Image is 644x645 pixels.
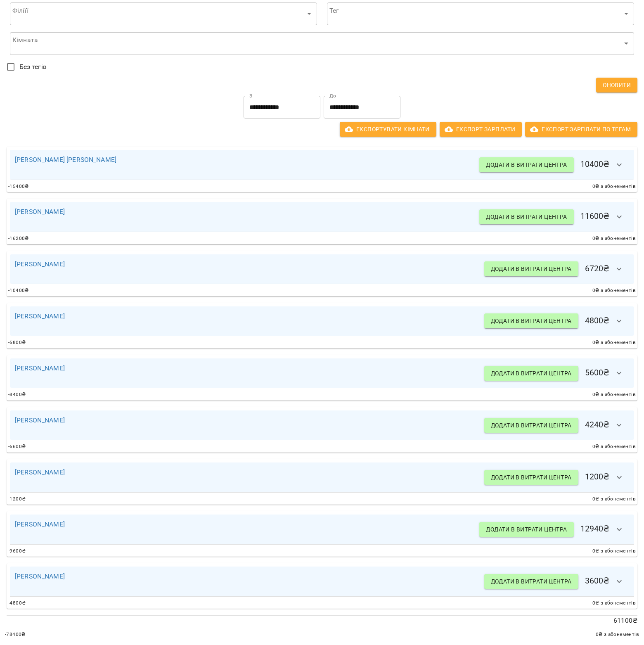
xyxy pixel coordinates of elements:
span: Додати в витрати центра [491,472,572,482]
button: Експорт Зарплати по тегам [525,122,637,137]
span: Додати в витрати центра [486,212,567,222]
button: Додати в витрати центра [479,209,573,224]
span: 0 ₴ з абонементів [592,339,636,347]
span: 0 ₴ з абонементів [592,287,636,295]
a: [PERSON_NAME] [15,260,65,268]
span: -10400 ₴ [8,287,29,295]
a: [PERSON_NAME] [15,416,65,424]
span: 0 ₴ з абонементів [592,443,636,451]
span: 0 ₴ з абонементів [592,599,636,607]
span: Додати в витрати центра [491,368,572,378]
span: Додати в витрати центра [486,524,567,534]
span: -5800 ₴ [8,339,26,347]
button: Додати в витрати центра [484,574,578,589]
span: -1200 ₴ [8,495,26,503]
span: 0 ₴ з абонементів [592,235,636,243]
button: Додати в витрати центра [479,522,573,537]
button: Додати в витрати центра [484,470,578,485]
div: ​ [327,2,634,26]
span: Експорт Зарплати [446,124,515,134]
div: ​ [10,2,317,26]
span: Додати в витрати центра [491,576,572,586]
h6: 6720 ₴ [484,259,629,279]
span: -6600 ₴ [8,443,26,451]
span: -9600 ₴ [8,547,26,555]
a: [PERSON_NAME] [15,208,65,216]
h6: 1200 ₴ [484,467,629,487]
a: [PERSON_NAME] [15,468,65,476]
a: [PERSON_NAME] [15,572,65,580]
span: Експортувати кімнати [346,124,430,134]
a: [PERSON_NAME] [15,520,65,528]
h6: 12940 ₴ [479,519,629,539]
h6: 3600 ₴ [484,571,629,591]
button: Додати в витрати центра [484,366,578,381]
button: Експортувати кімнати [340,122,436,137]
span: 0 ₴ з абонементів [592,183,636,191]
button: Оновити [596,78,637,92]
a: [PERSON_NAME] [15,364,65,372]
h6: 4240 ₴ [484,415,629,435]
span: Додати в витрати центра [491,420,572,430]
span: 0 ₴ з абонементів [592,391,636,399]
span: -8400 ₴ [8,391,26,399]
button: Додати в витрати центра [479,157,573,172]
span: -15400 ₴ [8,183,29,191]
span: 0 ₴ з абонементів [596,631,639,639]
span: Додати в витрати центра [491,316,572,326]
button: Експорт Зарплати [440,122,522,137]
h6: 5600 ₴ [484,363,629,383]
span: -16200 ₴ [8,235,29,243]
span: Додати в витрати центра [486,160,567,170]
span: -78400 ₴ [5,631,26,639]
h6: 4800 ₴ [484,311,629,331]
span: Експорт Зарплати по тегам [532,124,631,134]
span: Без тегів [19,62,47,72]
p: 61100 ₴ [7,616,637,626]
button: Додати в витрати центра [484,313,578,328]
span: Оновити [603,80,631,90]
span: -4800 ₴ [8,599,26,607]
div: ​ [10,32,634,55]
span: 0 ₴ з абонементів [592,547,636,555]
button: Додати в витрати центра [484,261,578,276]
button: Додати в витрати центра [484,418,578,433]
h6: 11600 ₴ [479,207,629,227]
span: Додати в витрати центра [491,264,572,274]
a: [PERSON_NAME] [15,312,65,320]
span: 0 ₴ з абонементів [592,495,636,503]
h6: 10400 ₴ [479,155,629,175]
a: [PERSON_NAME] [PERSON_NAME] [15,156,116,164]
